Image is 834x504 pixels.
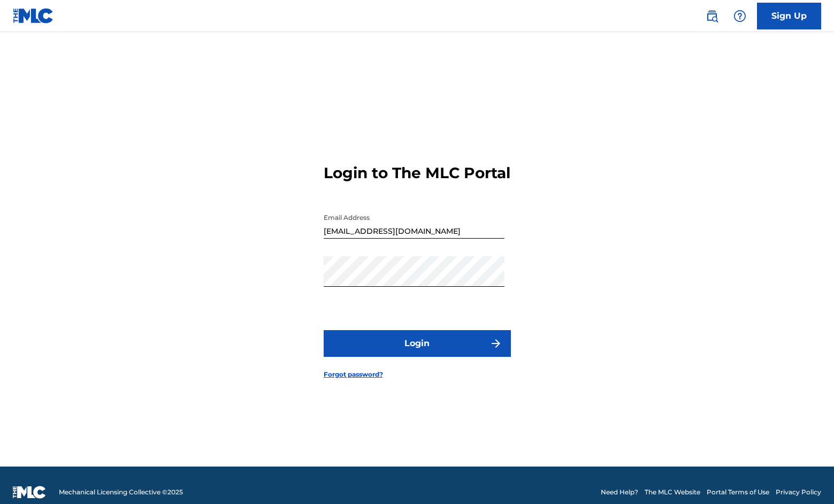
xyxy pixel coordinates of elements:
img: MLC Logo [13,8,54,24]
a: Forgot password? [324,370,383,379]
img: help [733,10,746,22]
a: Portal Terms of Use [707,487,769,497]
a: The MLC Website [645,487,700,497]
span: Mechanical Licensing Collective © 2025 [59,487,183,497]
button: Login [324,330,511,357]
img: search [706,10,718,22]
img: f7272a7cc735f4ea7f67.svg [489,337,502,350]
a: Public Search [701,5,723,27]
a: Privacy Policy [776,487,821,497]
img: logo [13,486,46,499]
h3: Login to The MLC Portal [324,164,510,182]
a: Sign Up [757,3,821,29]
div: Help [729,5,751,27]
a: Need Help? [601,487,638,497]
